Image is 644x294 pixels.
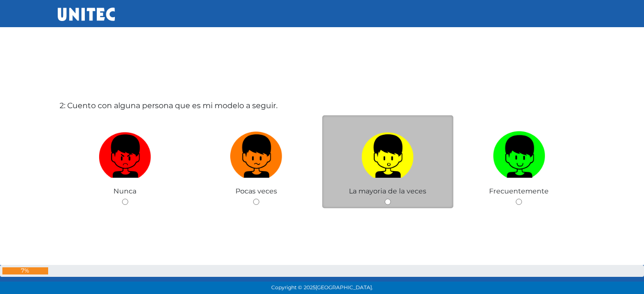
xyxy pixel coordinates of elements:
span: Pocas veces [235,187,277,195]
img: Frecuentemente [493,128,545,178]
span: La mayoria de la veces [349,187,426,195]
img: La mayoria de la veces [361,128,414,178]
div: 7% [2,267,48,274]
span: [GEOGRAPHIC_DATA]. [316,284,373,291]
span: Nunca [113,187,136,195]
img: Pocas veces [230,128,283,178]
span: Frecuentemente [489,187,549,195]
img: Nunca [99,128,151,178]
label: 2: Cuento con alguna persona que es mi modelo a seguir. [60,100,277,112]
img: UNITEC [58,8,115,21]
